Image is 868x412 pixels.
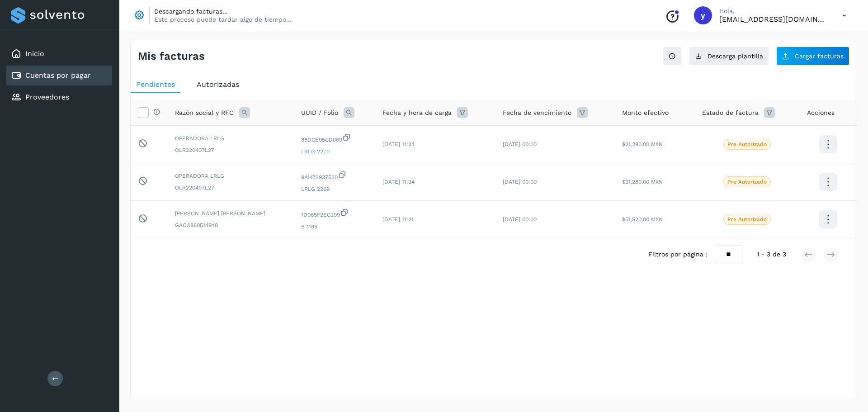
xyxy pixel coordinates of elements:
[382,216,414,223] span: [DATE] 11:21
[719,7,828,15] p: Hola,
[175,146,287,154] span: OLR220407L27
[301,133,368,144] span: 88DCE95CD009
[301,208,368,219] span: 1D065F2EC299
[727,216,767,223] p: Pre Autorizado
[382,179,415,185] span: [DATE] 11:24
[25,71,91,80] a: Cuentas por pagar
[719,15,828,24] p: ycordova@rad-logistics.com
[25,49,44,58] a: Inicio
[727,179,767,185] p: Pre Autorizado
[154,7,292,15] p: Descargando facturas...
[503,141,537,147] span: [DATE] 00:00
[807,108,835,118] span: Acciones
[648,250,708,259] span: Filtros por página :
[757,250,786,259] span: 1 - 3 de 3
[175,134,287,142] span: OPERADORA LRLG
[175,184,287,192] span: OLR220407L27
[138,50,205,63] h4: Mis facturas
[175,172,287,180] span: OPERADORA LRLG
[708,53,763,59] span: Descarga plantilla
[622,179,663,185] span: $21,280.00 MXN
[776,47,849,66] button: Cargar facturas
[622,141,663,147] span: $21,280.00 MXN
[154,15,292,24] p: Este proceso puede tardar algo de tiempo...
[6,87,112,107] div: Proveedores
[503,179,537,185] span: [DATE] 00:00
[25,93,69,101] a: Proveedores
[301,147,368,156] span: LRLG 2270
[6,44,112,64] div: Inicio
[503,108,571,118] span: Fecha de vencimiento
[795,53,844,59] span: Cargar facturas
[136,80,175,89] span: Pendientes
[301,223,368,231] span: B 1186
[175,209,287,218] span: [PERSON_NAME] [PERSON_NAME]
[689,47,769,66] button: Descarga plantilla
[175,108,234,118] span: Razón social y RFC
[301,170,368,181] span: 9A1473937530
[503,216,537,223] span: [DATE] 00:00
[702,108,759,118] span: Estado de factura
[382,108,452,118] span: Fecha y hora de carga
[301,108,338,118] span: UUID / Folio
[175,221,287,229] span: GAOA8605149Y8
[622,216,663,223] span: $51,520.00 MXN
[622,108,669,118] span: Monto efectivo
[197,80,239,89] span: Autorizadas
[382,141,415,147] span: [DATE] 11:24
[727,141,767,147] p: Pre Autorizado
[6,66,112,85] div: Cuentas por pagar
[301,185,368,193] span: LRLG 2269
